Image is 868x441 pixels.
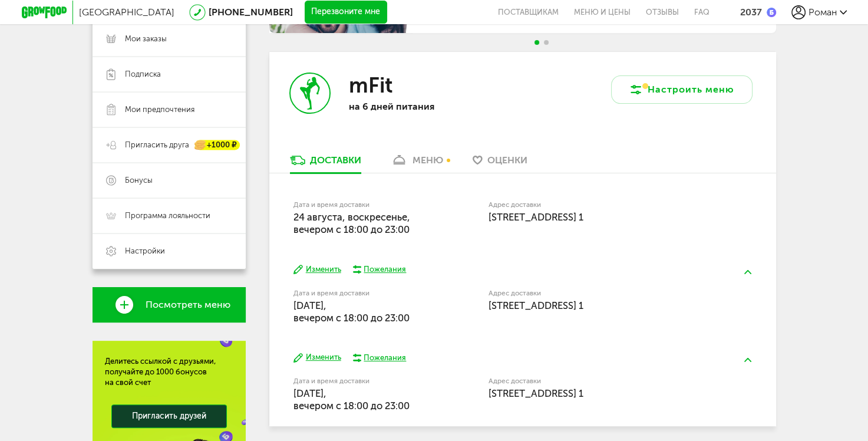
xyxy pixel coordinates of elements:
[767,8,776,17] img: bonus_b.cdccf46.png
[487,154,527,166] span: Оценки
[353,264,407,275] button: Пожелания
[209,6,293,18] a: [PHONE_NUMBER]
[293,202,428,208] label: Дата и время доставки
[348,73,392,98] h3: mFit
[740,6,762,18] div: 2037
[310,154,361,166] div: Доставки
[293,387,410,412] span: [DATE], вечером c 18:00 до 23:00
[284,154,367,173] a: Доставки
[79,6,174,18] span: [GEOGRAPHIC_DATA]
[744,270,751,274] img: arrow-up-green.5eb5f82.svg
[467,154,533,173] a: Оценки
[125,104,194,115] span: Мои предпочтения
[364,353,406,363] div: Пожелания
[412,154,443,166] div: меню
[489,290,708,297] label: Адрес доставки
[364,264,406,275] div: Пожелания
[125,69,161,80] span: Подписка
[293,211,410,235] span: 24 августа, воскресенье, вечером c 18:00 до 23:00
[293,300,410,324] span: [DATE], вечером c 18:00 до 23:00
[353,353,407,363] button: Пожелания
[293,290,428,297] label: Дата и время доставки
[125,210,210,221] span: Программа лояльности
[293,352,341,363] button: Изменить
[611,75,753,104] button: Настроить меню
[93,163,246,198] a: Бонусы
[125,34,167,44] span: Мои заказы
[93,198,246,233] a: Программа лояльности
[534,40,539,45] span: Go to slide 1
[125,246,165,256] span: Настройки
[544,40,549,45] span: Go to slide 2
[489,387,583,399] span: [STREET_ADDRESS] 1
[105,356,233,388] div: Делитесь ссылкой с друзьями, получайте до 1000 бонусов на свой счет
[111,404,227,428] a: Пригласить друзей
[93,57,246,92] a: Подписка
[293,378,428,384] label: Дата и время доставки
[305,1,387,24] button: Перезвоните мне
[385,154,449,173] a: меню
[125,175,153,186] span: Бонусы
[125,140,189,150] span: Пригласить друга
[744,358,751,362] img: arrow-up-green.5eb5f82.svg
[808,6,837,18] span: Роман
[93,21,246,57] a: Мои заказы
[93,233,246,269] a: Настройки
[93,92,246,127] a: Мои предпочтения
[195,140,240,150] div: +1000 ₽
[293,264,341,275] button: Изменить
[348,101,501,112] p: на 6 дней питания
[489,378,708,384] label: Адрес доставки
[489,211,583,223] span: [STREET_ADDRESS] 1
[93,127,246,163] a: Пригласить друга +1000 ₽
[93,287,246,322] a: Посмотреть меню
[146,300,230,310] span: Посмотреть меню
[489,300,583,311] span: [STREET_ADDRESS] 1
[489,202,708,208] label: Адрес доставки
